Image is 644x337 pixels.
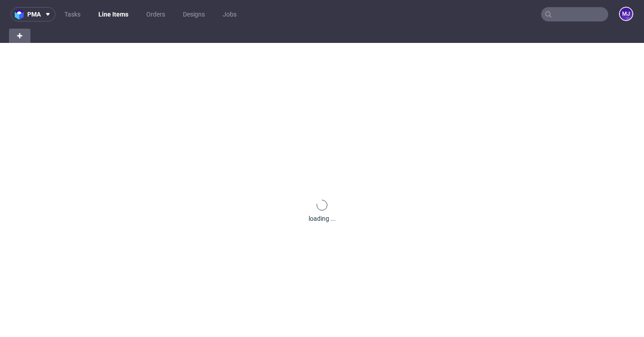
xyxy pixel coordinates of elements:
[141,7,170,21] a: Orders
[11,7,55,21] button: pma
[217,7,242,21] a: Jobs
[93,7,134,21] a: Line Items
[15,9,27,20] img: logo
[59,7,86,21] a: Tasks
[309,214,336,223] div: loading ...
[178,7,210,21] a: Designs
[27,11,41,17] span: pma
[620,8,632,20] figcaption: MJ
